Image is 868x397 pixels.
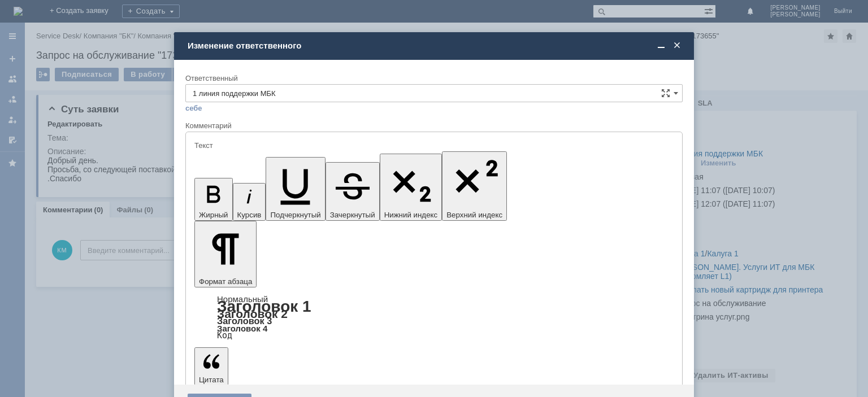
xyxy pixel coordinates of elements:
div: Ответственный [185,75,680,82]
a: Заголовок 3 [217,316,272,326]
span: Зачеркнутый [330,211,375,219]
span: Свернуть (Ctrl + M) [656,41,667,51]
a: Нормальный [217,294,268,304]
button: Подчеркнутый [266,157,325,221]
span: Формат абзаца [199,277,252,286]
button: Цитата [194,347,228,386]
span: Верхний индекс [446,211,502,219]
button: Формат абзаца [194,221,257,287]
span: Цитата [199,376,224,384]
button: Нижний индекс [380,154,442,221]
a: себе [185,104,202,113]
button: Курсив [233,183,266,221]
button: Зачеркнутый [325,162,380,221]
div: Текст [194,142,671,149]
a: Код [217,330,232,341]
a: Заголовок 2 [217,307,288,320]
span: Закрыть [671,41,683,51]
a: Заголовок 1 [217,298,311,315]
span: Подчеркнутый [270,211,320,219]
span: Жирный [199,211,228,219]
div: Формат абзаца [194,295,674,339]
div: Комментарий [185,121,683,132]
span: Нижний индекс [384,211,438,219]
button: Жирный [194,178,233,221]
span: Сложная форма [661,89,670,98]
div: Изменение ответственного [188,41,683,51]
button: Верхний индекс [442,151,507,221]
span: Курсив [237,211,262,219]
a: Заголовок 4 [217,324,267,333]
